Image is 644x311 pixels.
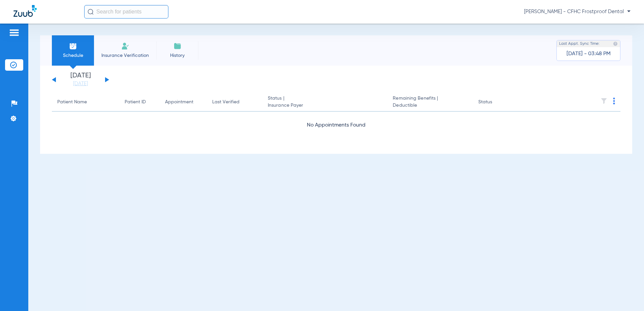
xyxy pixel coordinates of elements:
div: Patient Name [57,99,87,106]
th: Remaining Benefits | [387,93,473,112]
div: Appointment [165,99,193,106]
img: Search Icon [88,9,94,15]
img: History [173,42,182,50]
div: Patient ID [125,99,146,106]
img: last sync help info [613,41,618,46]
img: hamburger-icon [9,29,20,37]
img: Schedule [69,42,77,50]
li: [DATE] [60,72,101,87]
span: Insurance Verification [99,52,151,59]
th: Status | [262,93,387,112]
span: Last Appt. Sync Time: [559,40,600,47]
span: [DATE] - 03:48 PM [567,50,611,57]
div: No Appointments Found [52,121,620,130]
input: Search for patients [84,5,168,19]
span: Deductible [393,102,467,109]
span: [PERSON_NAME] - CFHC Frostproof Dental [524,8,631,15]
span: Insurance Payer [268,102,382,109]
img: Manual Insurance Verification [121,42,129,50]
span: Schedule [57,52,89,59]
div: Appointment [165,99,201,106]
span: History [161,52,193,59]
th: Status [473,93,518,112]
img: filter.svg [601,98,607,104]
img: group-dot-blue.svg [613,98,615,104]
div: Last Verified [212,99,257,106]
div: Patient ID [125,99,154,106]
div: Last Verified [212,99,239,106]
div: Patient Name [57,99,114,106]
a: [DATE] [60,80,101,87]
img: Zuub Logo [13,5,37,17]
iframe: Chat Widget [610,279,644,311]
